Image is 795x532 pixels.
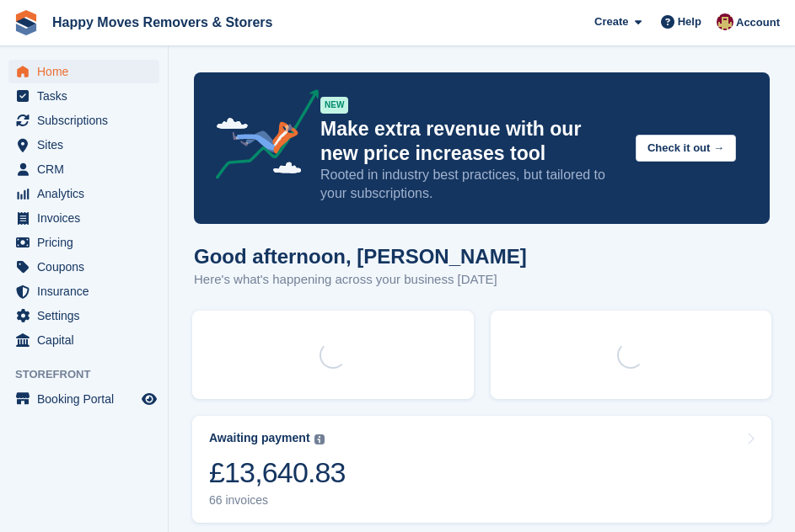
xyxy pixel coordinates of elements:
[13,10,39,35] img: stora-icon-8386f47178a22dfd0bd8f6a31ec36ba5ce8667c1dd55bd0f319d3a0aa187defe.svg
[8,387,159,411] a: menu
[37,109,138,132] span: Subscriptions
[594,13,628,30] span: Create
[314,434,325,444] img: icon-info-grey-7440780725fd019a000dd9b08b2336e03edf1995a4989e88bcd33f0948082b44.svg
[209,493,346,508] div: 66 invoices
[320,97,348,114] div: NEW
[8,84,159,108] a: menu
[8,255,159,279] a: menu
[209,455,346,490] div: £13,640.83
[8,109,159,132] a: menu
[678,13,701,30] span: Help
[8,182,159,205] a: menu
[15,366,168,383] span: Storefront
[37,304,138,327] span: Settings
[8,60,159,83] a: menu
[8,231,159,254] a: menu
[37,84,138,108] span: Tasks
[8,328,159,352] a: menu
[209,431,310,445] div: Awaiting payment
[37,279,138,303] span: Insurance
[37,328,138,352] span: Capital
[37,133,138,157] span: Sites
[717,13,733,30] img: Steven Fry
[46,8,279,36] a: Happy Moves Removers & Storers
[192,416,771,523] a: Awaiting payment £13,640.83 66 invoices
[636,135,736,162] button: Check it out →
[320,117,622,166] p: Make extra revenue with our new price increases tool
[194,245,527,268] h1: Good afternoon, [PERSON_NAME]
[320,166,622,203] p: Rooted in industry best practices, but tailored to your subscriptions.
[37,60,138,83] span: Home
[8,279,159,303] a: menu
[201,89,320,185] img: price-adjustments-announcement-icon-8257ccfd72463d97f412b2fc003d46551f7dbcb40ab6d574587a9cd5c0d94...
[37,182,138,205] span: Analytics
[8,206,159,230] a: menu
[736,14,780,31] span: Account
[37,157,138,181] span: CRM
[37,206,138,230] span: Invoices
[37,255,138,279] span: Coupons
[8,304,159,327] a: menu
[8,157,159,181] a: menu
[37,387,138,411] span: Booking Portal
[8,133,159,157] a: menu
[194,270,527,290] p: Here's what's happening across your business [DATE]
[139,389,159,409] a: Preview store
[37,231,138,254] span: Pricing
